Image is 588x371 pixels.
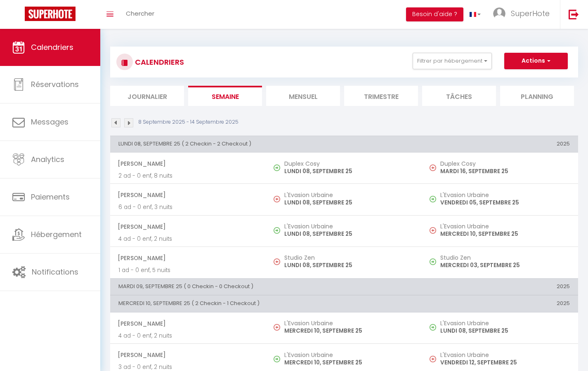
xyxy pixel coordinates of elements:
p: VENDREDI 05, SEPTEMBRE 25 [440,198,570,207]
span: [PERSON_NAME] [118,156,258,171]
h5: L'Evasion Urbaine [440,192,570,198]
button: Filtrer par hébergement [413,53,492,69]
img: NO IMAGE [430,258,436,265]
p: MERCREDI 10, SEPTEMBRE 25 [284,326,414,335]
p: MERCREDI 10, SEPTEMBRE 25 [284,358,414,367]
span: [PERSON_NAME] [118,347,258,363]
th: 2025 [422,278,578,295]
p: MARDI 16, SEPTEMBRE 25 [440,167,570,176]
button: Ouvrir le widget de chat LiveChat [7,3,31,28]
li: Semaine [188,86,262,106]
th: 2025 [422,296,578,312]
span: Notifications [32,267,78,277]
th: MERCREDI 10, SEPTEMBRE 25 ( 2 Checkin - 1 Checkout ) [110,296,422,312]
h3: CALENDRIERS [133,53,184,71]
button: Besoin d'aide ? [406,7,463,21]
p: 8 Septembre 2025 - 14 Septembre 2025 [138,118,239,126]
p: LUNDI 08, SEPTEMBRE 25 [284,230,414,238]
img: ... [493,7,505,20]
h5: Duplex Cosy [440,160,570,167]
h5: L'Evasion Urbaine [284,223,414,230]
th: MARDI 09, SEPTEMBRE 25 ( 0 Checkin - 0 Checkout ) [110,278,422,295]
li: Tâches [422,86,496,106]
p: MERCREDI 03, SEPTEMBRE 25 [440,261,570,270]
p: 4 ad - 0 enf, 2 nuits [118,235,258,243]
span: Calendriers [31,42,73,52]
img: NO IMAGE [274,196,280,202]
span: SuperHote [511,8,550,19]
h5: L'Evasion Urbaine [440,352,570,358]
p: LUNDI 08, SEPTEMBRE 25 [440,326,570,335]
span: Paiements [31,192,70,202]
h5: Duplex Cosy [284,160,414,167]
span: Chercher [126,9,154,18]
h5: L'Evasion Urbaine [284,352,414,358]
button: Actions [504,53,568,69]
p: 2 ad - 0 enf, 8 nuits [118,171,258,180]
li: Trimestre [344,86,418,106]
img: NO IMAGE [274,258,280,265]
span: [PERSON_NAME] [118,250,258,266]
p: MERCREDI 10, SEPTEMBRE 25 [440,230,570,238]
img: NO IMAGE [430,196,436,202]
p: 4 ad - 0 enf, 2 nuits [118,331,258,340]
img: NO IMAGE [430,324,436,331]
p: LUNDI 08, SEPTEMBRE 25 [284,167,414,176]
img: logout [569,9,579,19]
h5: Studio Zen [284,254,414,261]
span: [PERSON_NAME] [118,219,258,235]
li: Journalier [110,86,184,106]
th: 2025 [422,136,578,152]
span: Messages [31,117,68,127]
li: Planning [500,86,574,106]
th: LUNDI 08, SEPTEMBRE 25 ( 2 Checkin - 2 Checkout ) [110,136,422,152]
h5: L'Evasion Urbaine [284,192,414,198]
p: LUNDI 08, SEPTEMBRE 25 [284,198,414,207]
h5: Studio Zen [440,254,570,261]
span: [PERSON_NAME] [118,316,258,331]
img: NO IMAGE [430,164,436,171]
img: NO IMAGE [274,324,280,331]
span: Hébergement [31,229,82,240]
img: Super Booking [25,7,76,21]
p: VENDREDI 12, SEPTEMBRE 25 [440,358,570,367]
h5: L'Evasion Urbaine [284,320,414,326]
h5: L'Evasion Urbaine [440,320,570,326]
span: [PERSON_NAME] [118,187,258,203]
li: Mensuel [266,86,340,106]
img: NO IMAGE [430,356,436,362]
p: LUNDI 08, SEPTEMBRE 25 [284,261,414,270]
img: NO IMAGE [430,227,436,234]
span: Réservations [31,79,79,89]
span: Analytics [31,154,64,164]
h5: L'Evasion Urbaine [440,223,570,230]
p: 6 ad - 0 enf, 3 nuits [118,203,258,211]
p: 1 ad - 0 enf, 5 nuits [118,266,258,275]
